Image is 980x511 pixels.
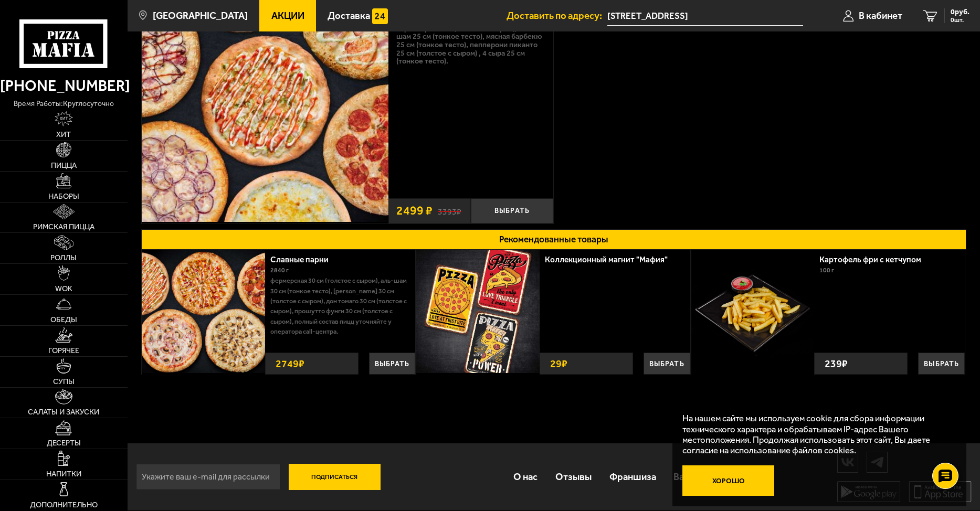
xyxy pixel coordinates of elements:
[46,470,81,478] span: Напитки
[819,267,834,274] span: 100 г
[396,8,545,66] p: Чикен Ранч 25 см (толстое с сыром), Чикен Барбекю 25 см (толстое с сыром), Карбонара 25 см (толст...
[53,378,75,386] span: Супы
[48,347,79,355] span: Горячее
[859,11,902,21] span: В кабинет
[951,17,970,23] span: 0 шт.
[396,205,433,217] span: 2499 ₽
[951,8,970,16] span: 0 руб.
[141,229,966,250] button: Рекомендованные товары
[55,285,72,293] span: WOK
[270,267,289,274] span: 2840 г
[819,254,931,264] a: Картофель фри с кетчупом
[372,8,387,24] img: 15daf4d41897b9f0e9f617042186c801.svg
[270,275,408,337] p: Фермерская 30 см (толстое с сыром), Аль-Шам 30 см (тонкое тесто), [PERSON_NAME] 30 см (толстое с ...
[270,254,339,264] a: Славные парни
[682,413,950,456] p: На нашем сайте мы используем cookie для сбора информации технического характера и обрабатываем IP...
[28,408,99,416] span: Салаты и закуски
[682,465,774,496] button: Хорошо
[273,353,307,374] strong: 2749 ₽
[822,353,850,374] strong: 239 ₽
[30,501,98,509] span: Дополнительно
[369,353,416,375] button: Выбрать
[51,162,77,169] span: Пицца
[918,353,965,375] button: Выбрать
[271,11,304,21] span: Акции
[600,460,665,493] a: Франшиза
[47,439,81,447] span: Десерты
[547,353,570,374] strong: 29 ₽
[471,198,553,223] button: Выбрать
[50,254,77,262] span: Роллы
[153,11,248,21] span: [GEOGRAPHIC_DATA]
[607,6,803,26] span: Санкт-Петербург, улица Чапаева, 17
[607,6,803,26] input: Ваш адрес доставки
[136,464,280,490] input: Укажите ваш e-mail для рассылки
[56,131,71,139] span: Хит
[505,460,547,493] a: О нас
[665,460,723,493] a: Вакансии
[50,316,77,324] span: Обеды
[545,254,678,264] a: Коллекционный магнит "Мафия"
[48,193,79,200] span: Наборы
[289,464,381,490] button: Подписаться
[546,460,600,493] a: Отзывы
[507,11,607,21] span: Доставить по адресу:
[328,11,370,21] span: Доставка
[644,353,690,375] button: Выбрать
[33,223,94,231] span: Римская пицца
[438,205,461,216] s: 3393 ₽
